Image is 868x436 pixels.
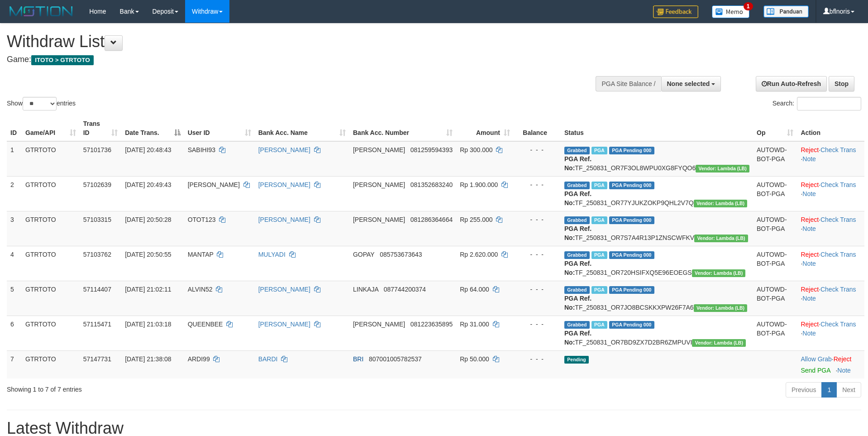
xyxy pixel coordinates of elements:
a: Note [837,367,851,374]
button: None selected [661,76,721,91]
td: TF_250831_OR7BD9ZX7D2BR6ZMPUVI [561,316,753,350]
a: Check Trans [820,251,856,258]
span: OTOT123 [188,216,216,223]
span: BRI [353,355,363,363]
span: Vendor URL: https://dashboard.q2checkout.com/secure [692,269,746,277]
span: Rp 64.000 [460,286,489,293]
span: Copy 081352683240 to clipboard [410,181,453,188]
a: Check Trans [820,286,856,293]
a: Run Auto-Refresh [756,76,827,91]
b: PGA Ref. No: [564,190,591,206]
span: ARDI99 [188,355,210,363]
span: [DATE] 20:48:43 [125,146,171,153]
span: · [801,355,833,363]
a: Next [836,382,861,398]
span: ALVIN52 [188,286,213,293]
span: Rp 1.900.000 [460,181,498,188]
span: 1 [744,2,753,10]
span: QUEENBEE [188,321,223,328]
td: 2 [7,176,22,211]
span: [DATE] 21:38:08 [125,355,171,363]
span: Grabbed [564,251,590,259]
a: MULYADI [258,251,286,258]
span: [DATE] 20:49:43 [125,181,171,188]
span: LINKAJA [353,286,378,293]
th: Amount: activate to sort column ascending [456,115,514,141]
b: PGA Ref. No: [564,155,591,172]
span: PGA Pending [609,216,654,224]
span: Grabbed [564,182,590,189]
div: - - - [517,250,557,259]
div: - - - [517,215,557,224]
span: PGA Pending [609,182,654,189]
td: · · [797,141,864,177]
span: 57103762 [83,251,111,258]
span: Marked by bfljody [591,216,607,224]
span: 57147731 [83,355,111,363]
span: Grabbed [564,286,590,294]
a: Check Trans [820,146,856,153]
a: BARDI [258,355,278,363]
th: Trans ID: activate to sort column ascending [80,115,122,141]
span: Copy 081259594393 to clipboard [410,146,453,153]
span: Marked by bfljody [591,251,607,259]
td: 4 [7,246,22,281]
label: Search: [773,97,861,110]
a: Note [802,155,816,163]
a: Reject [801,321,819,328]
span: Vendor URL: https://dashboard.q2checkout.com/secure [694,200,748,207]
b: PGA Ref. No: [564,225,591,241]
td: AUTOWD-BOT-PGA [753,211,797,246]
th: Action [797,115,864,141]
th: Op: activate to sort column ascending [753,115,797,141]
td: AUTOWD-BOT-PGA [753,176,797,211]
span: 57115471 [83,321,111,328]
span: Marked by bfljody [591,321,607,329]
td: 1 [7,141,22,177]
th: Balance [514,115,561,141]
td: AUTOWD-BOT-PGA [753,316,797,350]
a: 1 [821,382,837,398]
td: · · [797,246,864,281]
div: PGA Site Balance / [596,76,661,91]
td: · [797,350,864,379]
a: Reject [801,181,819,188]
img: MOTION_logo.png [7,5,76,18]
input: Search: [797,97,861,110]
span: [PERSON_NAME] [353,146,405,153]
span: Pending [564,356,589,364]
span: Copy 081286364664 to clipboard [410,216,453,223]
a: Previous [786,382,822,398]
span: Rp 50.000 [460,355,489,363]
span: [PERSON_NAME] [188,181,240,188]
span: Copy 087744200374 to clipboard [384,286,426,293]
span: Grabbed [564,216,590,224]
div: Showing 1 to 7 of 7 entries [7,381,355,394]
td: 3 [7,211,22,246]
td: GTRTOTO [22,316,80,350]
td: · · [797,316,864,350]
th: Date Trans.: activate to sort column descending [121,115,184,141]
span: [PERSON_NAME] [353,181,405,188]
label: Show entries [7,97,76,110]
span: [PERSON_NAME] [353,216,405,223]
td: GTRTOTO [22,141,80,177]
td: TF_250831_OR77YJUKZOKP9QHL2V7Q [561,176,753,211]
span: Vendor URL: https://dashboard.q2checkout.com/secure [692,339,746,347]
span: Rp 300.000 [460,146,492,153]
span: Grabbed [564,321,590,329]
div: - - - [517,285,557,294]
td: GTRTOTO [22,246,80,281]
a: [PERSON_NAME] [258,146,310,153]
h4: Game: [7,55,570,64]
td: 6 [7,316,22,350]
span: [DATE] 21:03:18 [125,321,171,328]
span: [DATE] 20:50:28 [125,216,171,223]
span: Rp 31.000 [460,321,489,328]
span: PGA Pending [609,147,654,154]
span: None selected [667,80,710,87]
a: Check Trans [820,181,856,188]
a: [PERSON_NAME] [258,286,310,293]
td: TF_250831_OR720HSIFXQ5E96EOEGS [561,246,753,281]
div: - - - [517,320,557,329]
